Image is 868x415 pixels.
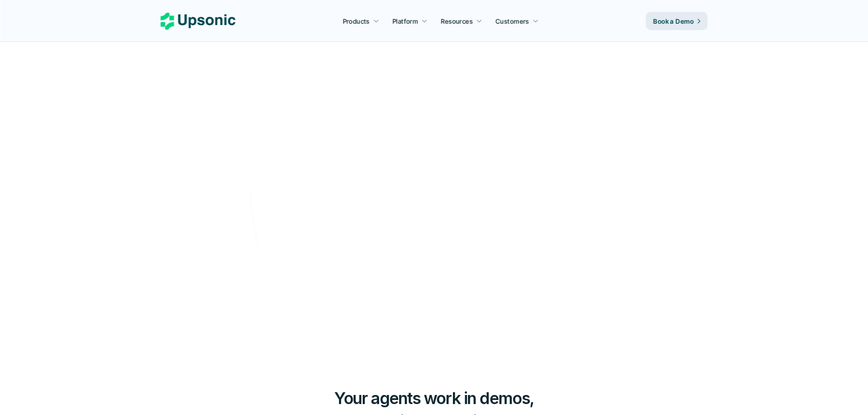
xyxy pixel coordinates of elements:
p: Platform [392,16,418,26]
p: Resources [441,16,473,26]
span: Your agents work in demos, [334,388,534,408]
p: Book a Demo [653,16,694,26]
p: Products [343,16,370,26]
p: From onboarding to compliance to settlement to autonomous control. Work with %82 more efficiency ... [286,168,581,195]
a: Book a Demo [646,12,708,30]
p: Customers [496,16,529,26]
a: Book a Demo [395,220,473,248]
p: Book a Demo [406,226,455,242]
h2: Agentic AI Platform for FinTech Operations [275,77,593,140]
a: Products [337,13,385,29]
